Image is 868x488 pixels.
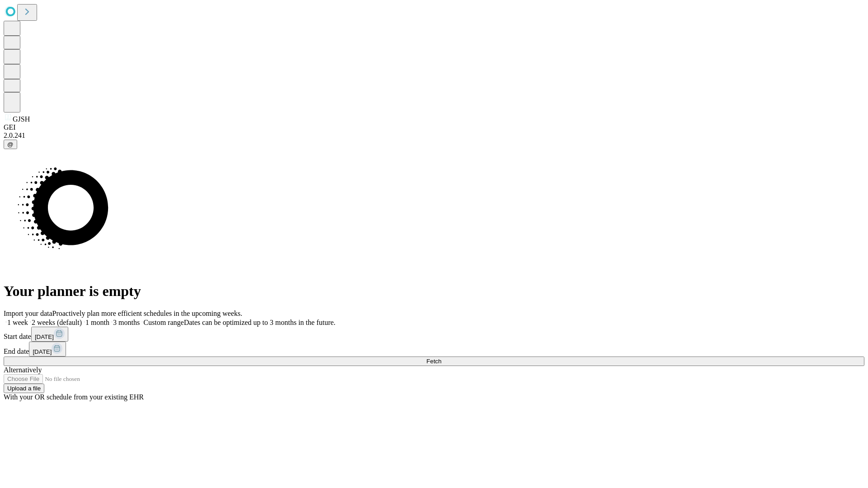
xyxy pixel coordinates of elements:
button: @ [4,140,17,149]
div: GEI [4,123,864,131]
button: [DATE] [29,342,66,357]
span: Import your data [4,310,52,317]
div: End date [4,342,864,357]
span: 2 weeks (default) [32,319,82,326]
span: 1 week [7,319,28,326]
div: Start date [4,327,864,342]
span: @ [7,141,14,148]
span: Custom range [143,319,184,326]
span: GJSH [13,115,30,123]
span: [DATE] [33,348,52,355]
span: Alternatively [4,366,42,374]
span: Fetch [426,358,441,365]
h1: Your planner is empty [4,283,864,300]
button: [DATE] [31,327,68,342]
span: Proactively plan more efficient schedules in the upcoming weeks. [52,310,242,317]
span: [DATE] [35,333,54,340]
div: 2.0.241 [4,131,864,140]
span: Dates can be optimized up to 3 months in the future. [184,319,335,326]
span: With your OR schedule from your existing EHR [4,393,144,401]
span: 1 month [85,319,109,326]
span: 3 months [113,319,140,326]
button: Fetch [4,357,864,366]
button: Upload a file [4,384,44,393]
